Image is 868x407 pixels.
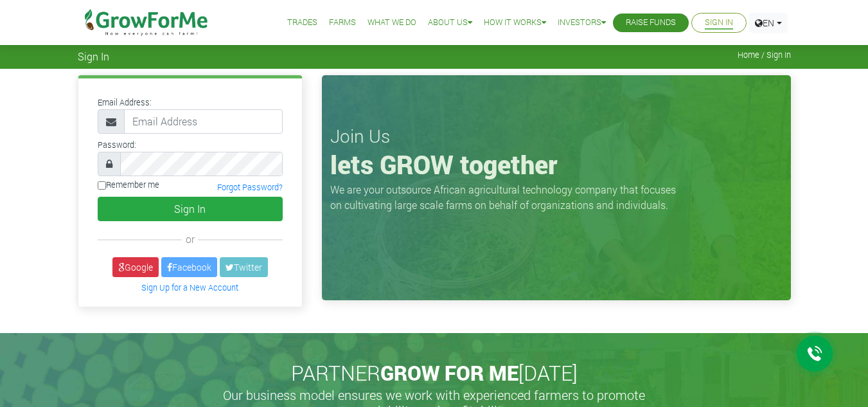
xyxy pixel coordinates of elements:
a: EN [749,13,788,33]
a: Forgot Password? [217,182,283,192]
span: Sign In [78,50,109,62]
a: Google [112,257,159,277]
a: Investors [558,16,606,30]
h1: lets GROW together [330,149,783,180]
label: Remember me [98,179,159,191]
span: GROW FOR ME [380,359,518,386]
a: Trades [287,16,317,30]
a: Sign In [705,16,733,30]
a: About Us [428,16,472,30]
label: Email Address: [98,96,152,109]
label: Password: [98,139,136,151]
div: or [98,231,283,247]
h3: Join Us [330,125,783,147]
button: Sign In [98,197,283,221]
a: Raise Funds [626,16,676,30]
a: How it Works [484,16,546,30]
h2: PARTNER [DATE] [83,361,786,385]
input: Remember me [98,181,106,190]
a: Sign Up for a New Account [141,282,238,293]
a: Farms [329,16,356,30]
a: What We Do [368,16,416,30]
span: Home / Sign In [738,50,791,60]
input: Email Address [124,109,283,134]
p: We are your outsource African agricultural technology company that focuses on cultivating large s... [330,182,684,213]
